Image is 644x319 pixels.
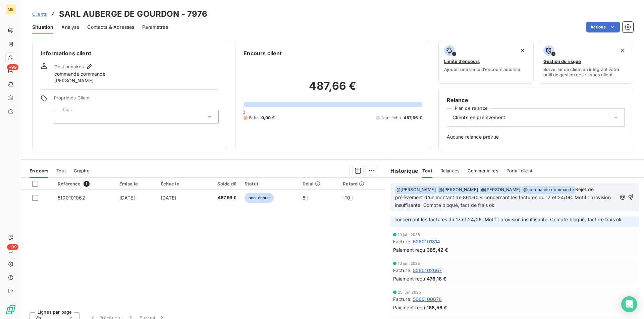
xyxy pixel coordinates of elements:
[621,296,637,312] div: Open Intercom Messenger
[60,114,65,120] input: Ajouter une valeur
[413,267,442,274] span: 5060102667
[393,304,425,311] span: Paiement reçu
[32,24,53,30] span: Situation
[61,24,79,30] span: Analyse
[586,22,620,32] button: Actions
[119,195,135,201] span: [DATE]
[447,134,625,140] span: Aucune relance prévue
[395,186,612,208] span: Rejet de prélèvement d'un montant de 861.60 € concernant les factures du 17 et 24/06. Motif : pro...
[506,168,532,173] span: Portail client
[32,11,47,17] a: Clients
[404,115,422,121] span: 487,66 €
[303,181,335,186] div: Délai
[394,209,631,222] span: Rejet de prélèvement d'un montant de 861.60 € concernant les factures du 17 et 24/06. Motif : pro...
[54,77,94,84] span: [PERSON_NAME]
[393,246,425,253] span: Paiement reçu
[343,181,380,186] div: Retard
[303,195,308,201] span: 5 j
[393,275,425,282] span: Paiement reçu
[444,59,480,64] span: Limite d’encours
[119,181,153,186] div: Émise le
[41,49,219,57] h6: Informations client
[54,64,84,69] span: Gestionnaires
[543,67,628,77] span: Surveiller ce client en intégrant votre outil de gestion des risques client.
[427,304,447,311] span: 168,58 €
[413,296,442,303] span: 5060100676
[7,64,18,70] span: +99
[54,71,106,77] span: commande commande
[427,246,448,253] span: 385,42 €
[5,4,16,15] div: MB
[393,238,412,245] span: Facture :
[393,296,412,303] span: Facture :
[395,186,437,194] span: @ [PERSON_NAME]
[452,114,505,121] span: Clients en prélèvement
[447,96,625,104] h6: Relance
[261,115,275,121] span: 0,00 €
[398,261,420,265] span: 10 juil. 2025
[249,115,259,121] span: Échu
[87,24,134,30] span: Contacts & Adresses
[381,115,401,121] span: Non-échu
[522,186,575,194] span: @ commande commande
[58,195,85,201] span: 5100101062
[543,59,581,64] span: Gestion du risque
[32,11,47,17] span: Clients
[161,181,194,186] div: Échue le
[244,49,282,57] h6: Encours client
[538,41,633,84] button: Gestion du risqueSurveiller ce client en intégrant votre outil de gestion des risques client.
[84,181,90,187] span: 1
[30,168,48,173] span: En cours
[202,194,236,201] span: 487,66 €
[56,168,66,173] span: Tout
[244,79,422,99] h2: 487,66 €
[202,181,236,186] div: Solde dû
[413,238,440,245] span: 5060101814
[161,195,176,201] span: [DATE]
[74,168,90,173] span: Graphe
[7,244,18,250] span: +99
[440,168,460,173] span: Relances
[438,186,479,194] span: @ [PERSON_NAME]
[58,181,111,187] div: Référence
[427,275,446,282] span: 476,18 €
[398,233,420,237] span: 10 juil. 2025
[393,267,412,274] span: Facture :
[243,109,245,115] span: 0
[444,67,520,72] span: Ajouter une limite d’encours autorisé
[142,24,168,30] span: Paramètres
[468,168,498,173] span: Commentaires
[438,41,534,84] button: Limite d’encoursAjouter une limite d’encours autorisé
[398,290,421,294] span: 25 juin 2025
[480,186,522,194] span: @ [PERSON_NAME]
[422,168,432,173] span: Tout
[54,95,219,104] span: Propriétés Client
[385,167,419,175] h6: Historique
[59,8,208,20] h3: SARL AUBERGE DE GOURDON - 7976
[245,193,274,203] span: non-échue
[5,304,16,315] img: Logo LeanPay
[245,181,294,186] div: Statut
[343,195,353,201] span: -10 j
